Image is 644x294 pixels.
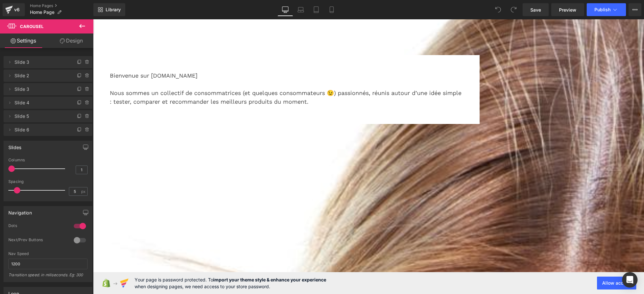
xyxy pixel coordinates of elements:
div: v6 [13,5,21,14]
a: New Library [93,3,125,16]
a: Mobile [324,3,339,16]
div: Spacing [8,179,88,184]
div: Nous sommes un collectif de consommatrices (et quelques consommateurs 😉) passionnés, réunis autou... [17,69,370,87]
span: Slide 3 [14,83,69,95]
a: Home Pages [30,3,93,8]
a: Design [48,33,95,48]
button: Redo [507,3,520,16]
a: Desktop [278,3,293,16]
a: Laptop [293,3,308,16]
div: Open Intercom Messenger [622,272,638,288]
button: Allow access [597,277,636,289]
div: Navigation [8,206,32,215]
strong: import your theme style & enhance your experience [213,277,326,282]
a: Preview [551,3,584,16]
span: Your page is password protected. To when designing pages, we need access to your store password. [135,276,326,290]
div: Dots [8,223,67,230]
div: Nav Speed [8,251,88,256]
span: Library [106,7,121,13]
span: px [81,189,87,194]
button: Undo [492,3,505,16]
div: Columns [8,158,88,162]
div: Next/Prev Buttons [8,237,67,244]
span: Preview [559,6,576,13]
button: Publish [587,3,626,16]
a: v6 [3,3,25,16]
span: Home Page [30,10,54,15]
span: Slide 2 [14,70,69,82]
div: Slides [8,141,21,150]
span: Slide 4 [14,97,69,109]
div: Bienvenue sur [DOMAIN_NAME] [17,52,370,89]
span: Carousel [20,24,43,29]
a: Tablet [308,3,324,16]
span: Publish [594,7,611,12]
span: Slide 5 [14,110,69,122]
span: Save [530,6,541,13]
button: More [629,3,641,16]
span: Slide 3 [14,56,69,68]
div: Transition speed. in miliseconds. Eg: 300 [8,272,88,282]
span: Slide 6 [14,124,69,136]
